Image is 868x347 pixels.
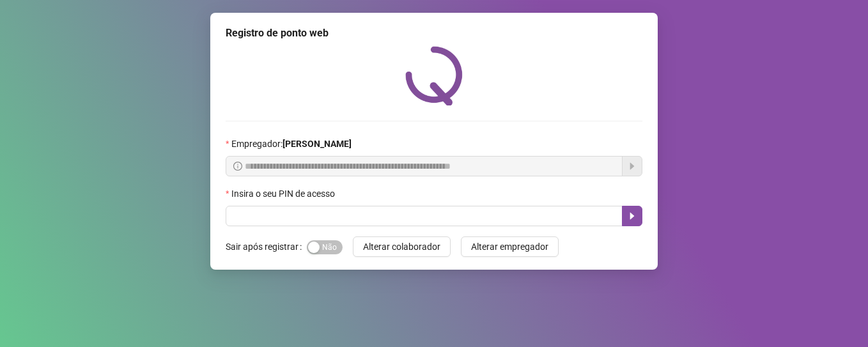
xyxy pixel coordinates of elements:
span: Empregador : [231,137,352,151]
div: Registro de ponto web [226,26,642,41]
span: Alterar empregador [471,240,548,254]
button: Alterar colaborador [353,236,451,257]
label: Insira o seu PIN de acesso [226,187,343,201]
button: Alterar empregador [461,236,559,257]
span: Alterar colaborador [363,240,440,254]
span: info-circle [233,162,242,171]
span: caret-right [627,211,637,221]
img: QRPoint [405,46,463,105]
strong: [PERSON_NAME] [283,139,352,149]
label: Sair após registrar [226,236,307,257]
